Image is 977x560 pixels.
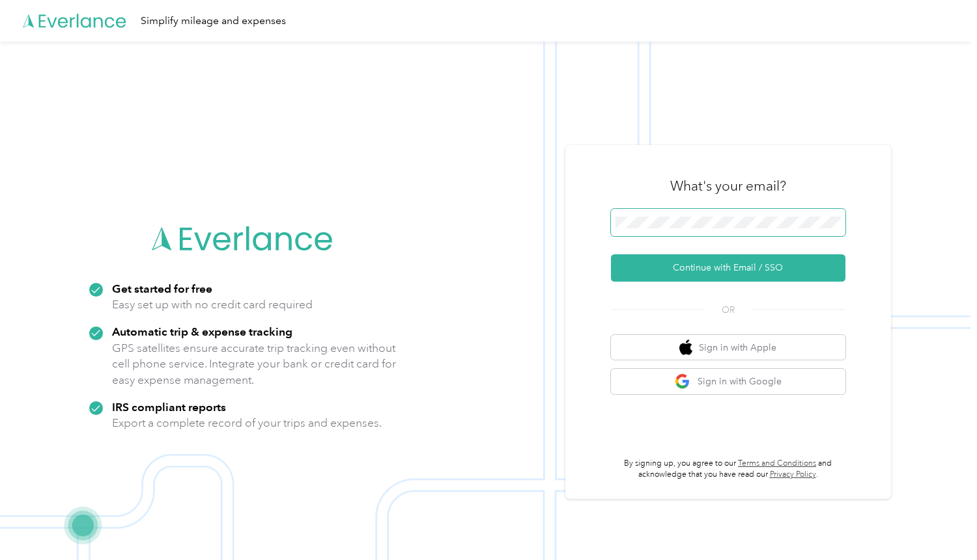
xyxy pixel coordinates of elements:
button: google logoSign in with Google [611,369,845,394]
img: apple logo [679,340,692,356]
a: Terms and Conditions [738,459,816,468]
span: OR [705,303,751,317]
button: Continue with Email / SSO [611,254,845,282]
p: GPS satellites ensure accurate trip tracking even without cell phone service. Integrate your bank... [112,340,397,388]
strong: IRS compliant reports [112,400,226,414]
img: google logo [675,373,691,390]
button: apple logoSign in with Apple [611,335,845,360]
strong: Automatic trip & expense tracking [112,325,292,338]
p: Export a complete record of your trips and expenses. [112,415,382,431]
p: By signing up, you agree to our and acknowledge that you have read our . [611,458,845,481]
div: Simplify mileage and expenses [141,13,286,29]
h3: What's your email? [670,177,786,195]
strong: Get started for free [112,282,212,295]
p: Easy set up with no credit card required [112,297,313,313]
a: Privacy Policy [770,470,816,479]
